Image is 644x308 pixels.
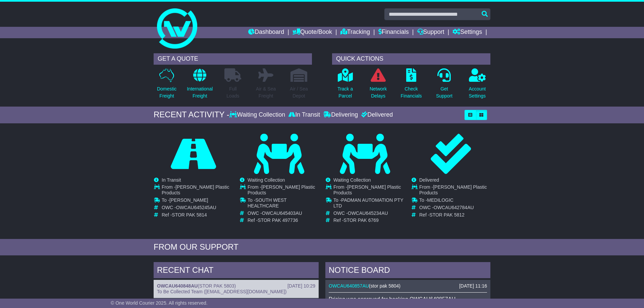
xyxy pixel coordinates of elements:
p: Air / Sea Depot [290,85,308,100]
a: DomesticFreight [157,68,177,103]
p: Account Settings [469,85,486,100]
span: [PERSON_NAME] Plastic Products [248,184,315,195]
span: MEDILOGIC [427,197,453,203]
td: From - [162,184,232,197]
td: OWC - [419,205,490,212]
a: OWCAU640848AU [157,283,198,289]
td: Ref - [333,218,404,223]
span: stor pak 5804 [371,283,399,289]
span: OWCAU645245AU [176,205,216,210]
td: To - [419,197,490,205]
div: ( ) [157,283,315,289]
span: Waiting Collection [333,177,371,183]
td: OWC - [162,205,232,212]
td: OWC - [248,210,318,218]
a: CheckFinancials [400,68,422,103]
p: Air & Sea Freight [256,85,276,100]
div: FROM OUR SUPPORT [154,242,490,252]
div: GET A QUOTE [154,53,312,65]
td: To - [248,197,318,210]
a: Track aParcel [337,68,353,103]
p: Get Support [436,85,452,100]
td: Ref - [162,212,232,218]
a: Support [417,27,444,38]
a: OWCAU640857AU [329,283,369,289]
p: Pricing was approved for booking OWCAU640857AU. [329,296,487,302]
span: STOR PAK 6769 [343,218,379,223]
span: Waiting Collection [248,177,285,183]
a: Settings [452,27,482,38]
td: Ref - [248,218,318,223]
a: Financials [378,27,409,38]
p: Check Financials [401,85,422,100]
td: To - [162,197,232,205]
td: Ref - [419,212,490,218]
span: In Transit [162,177,181,183]
span: STOR PAK 5803 [199,283,234,289]
span: © One World Courier 2025. All rights reserved. [111,300,208,306]
p: Full Loads [224,85,241,100]
a: GetSupport [436,68,453,103]
div: QUICK ACTIONS [332,53,490,65]
a: InternationalFreight [186,68,213,103]
span: Delivered [419,177,439,183]
div: Delivered [360,111,393,119]
p: Track a Parcel [337,85,353,100]
a: Tracking [340,27,370,38]
div: [DATE] 11:16 [459,283,487,289]
a: Dashboard [248,27,284,38]
a: AccountSettings [469,68,486,103]
span: PADMAN AUTOMATION PTY LTD [333,197,403,208]
td: From - [248,184,318,197]
div: Delivering [322,111,360,119]
span: STOR PAK 5812 [429,212,465,218]
p: Network Delays [370,85,387,100]
div: RECENT ACTIVITY - [154,110,229,120]
td: OWC - [333,210,404,218]
span: To Be Collected Team ([EMAIL_ADDRESS][DOMAIN_NAME]) [157,289,286,294]
p: International Freight [187,85,213,100]
td: To - [333,197,404,210]
span: OWCAU645403AU [262,210,302,216]
span: STOR PAK 5814 [172,212,207,218]
td: From - [333,184,404,197]
div: [DATE] 10:29 [287,283,315,289]
span: [PERSON_NAME] Plastic Products [162,184,229,195]
div: RECENT CHAT [154,262,319,280]
span: [PERSON_NAME] [169,197,208,203]
span: OWCAU645234AU [348,210,388,216]
span: [PERSON_NAME] Plastic Products [419,184,487,195]
div: Waiting Collection [229,111,287,119]
span: STOR PAK 497736 [258,218,298,223]
td: From - [419,184,490,197]
div: NOTICE BOARD [325,262,490,280]
span: [PERSON_NAME] Plastic Products [333,184,401,195]
div: ( ) [329,283,487,289]
span: OWCAU642784AU [434,205,474,210]
span: SOUTH WEST HEALTHCARE [248,197,286,208]
div: In Transit [287,111,322,119]
a: Quote/Book [292,27,332,38]
a: NetworkDelays [369,68,387,103]
p: Domestic Freight [157,85,176,100]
